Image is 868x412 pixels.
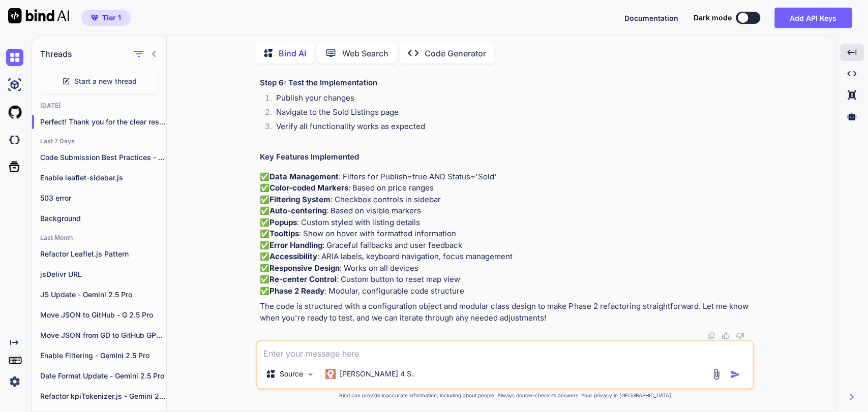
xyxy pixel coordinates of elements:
[40,290,166,300] p: JS Update - Gemini 2.5 Pro
[40,351,166,361] p: Enable Filtering - Gemini 2.5 Pro
[280,369,303,379] p: Source
[268,92,752,107] li: Publish your changes
[40,117,166,127] p: Perfect! Thank you for the clear respons...
[260,77,752,89] h3: Step 6: Test the Implementation
[260,171,752,297] p: ✅ : Filters for Publish=true AND Status='Sold' ✅ : Based on price ranges ✅ : Checkbox controls in...
[6,104,23,121] img: githubLight
[270,286,324,296] strong: Phase 2 Ready
[40,269,166,279] p: jsDelivr URL
[40,193,166,203] p: 503 error
[74,76,137,86] span: Start a new thread
[81,10,131,26] button: premiumTier 1
[624,14,678,22] span: Documentation
[730,369,740,379] img: icon
[268,107,752,121] li: Navigate to the Sold Listings page
[102,13,121,23] span: Tier 1
[325,369,336,379] img: Claude 4 Sonnet
[279,47,306,59] p: Bind AI
[260,151,752,163] h2: Key Features Implemented
[40,371,166,381] p: Date Format Update - Gemini 2.5 Pro
[270,229,299,238] strong: Tooltips
[91,15,98,21] img: premium
[270,172,339,181] strong: Data Management
[707,332,715,340] img: copy
[40,391,166,401] p: Refactor kpiTokenizer.js - Gemini 2.5 Pro
[32,137,166,145] h2: Last 7 Days
[40,173,166,183] p: Enable leaflet-sidebar.js
[256,392,754,399] p: Bind can provide inaccurate information, including about people. Always double-check its answers....
[710,368,722,380] img: attachment
[270,263,340,273] strong: Responsive Design
[40,213,166,224] p: Background
[32,102,166,110] h2: [DATE]
[270,195,331,204] strong: Filtering System
[736,332,744,340] img: dislike
[40,48,72,60] h1: Threads
[40,330,166,340] p: Move JSON from GD to GitHub GPT -4o
[624,13,678,23] button: Documentation
[40,310,166,320] p: Move JSON to GitHub - G 2.5 Pro
[270,206,326,215] strong: Auto-centering
[774,8,852,28] button: Add API Keys
[270,251,317,261] strong: Accessibility
[6,76,23,93] img: ai-studio
[342,47,388,59] p: Web Search
[260,301,752,324] p: The code is structured with a configuration object and modular class design to make Phase 2 refac...
[6,131,23,148] img: darkCloudIdeIcon
[32,234,166,242] h2: Last Month
[40,249,166,259] p: Refactor Leaflet.js Pattern
[425,47,486,59] p: Code Generator
[40,152,166,163] p: Code Submission Best Practices - [PERSON_NAME] 4.0
[722,332,730,340] img: like
[270,274,337,284] strong: Re-center Control
[270,217,297,227] strong: Popups
[270,183,348,193] strong: Color-coded Markers
[340,369,415,379] p: [PERSON_NAME] 4 S..
[306,370,315,378] img: Pick Models
[6,49,23,66] img: chat
[270,240,322,250] strong: Error Handling
[8,8,69,23] img: Bind AI
[694,13,732,23] span: Dark mode
[268,121,752,135] li: Verify all functionality works as expected
[6,373,23,390] img: settings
